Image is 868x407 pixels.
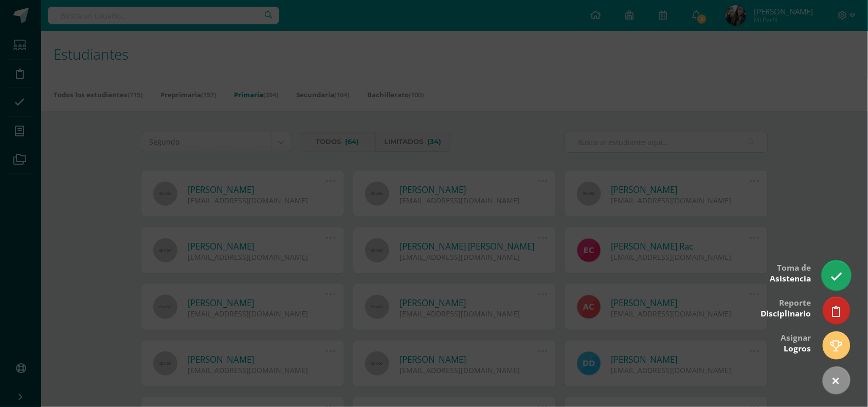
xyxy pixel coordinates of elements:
[784,343,811,354] span: Logros
[770,273,811,284] span: Asistencia
[770,256,811,289] div: Toma de
[781,326,811,359] div: Asignar
[761,291,811,324] div: Reporte
[761,308,811,319] span: Disciplinario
